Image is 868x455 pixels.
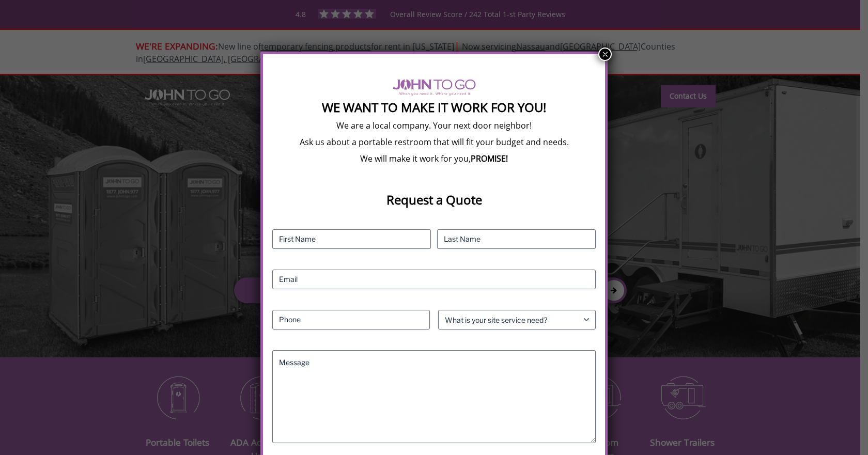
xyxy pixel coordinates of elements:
input: First Name [272,229,431,249]
input: Email [272,270,596,289]
input: Phone [272,310,430,330]
strong: Request a Quote [386,191,482,208]
p: We will make it work for you, [272,153,596,164]
p: Ask us about a portable restroom that will fit your budget and needs. [272,136,596,148]
img: logo of viptogo [393,79,476,96]
p: We are a local company. Your next door neighbor! [272,120,596,131]
strong: We Want To Make It Work For You! [322,99,546,116]
input: Last Name [437,229,596,249]
b: PROMISE! [471,153,508,164]
button: Close [598,48,612,61]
